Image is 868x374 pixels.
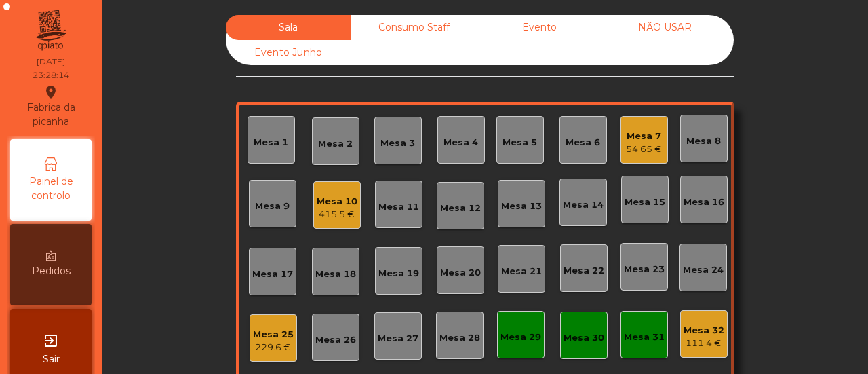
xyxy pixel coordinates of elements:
div: 111.4 € [684,337,724,350]
div: 229.6 € [253,341,294,354]
div: Mesa 24 [683,263,724,277]
div: Mesa 12 [440,202,481,215]
div: Mesa 14 [563,198,604,212]
div: Mesa 1 [254,136,288,149]
div: Mesa 26 [315,333,356,347]
div: Mesa 5 [502,136,537,149]
div: Mesa 20 [440,266,481,280]
div: Mesa 28 [439,331,480,345]
div: Mesa 23 [624,263,665,276]
div: Mesa 16 [684,195,724,209]
div: [DATE] [37,56,65,68]
div: Mesa 32 [684,324,724,337]
span: Sair [43,352,60,367]
div: Mesa 3 [380,136,415,150]
div: Mesa 8 [686,134,721,148]
i: location_on [43,84,59,100]
div: Evento [477,15,602,40]
div: Mesa 30 [564,331,604,345]
span: Pedidos [32,264,71,278]
div: Mesa 11 [378,200,419,214]
div: Mesa 18 [315,267,356,281]
span: Painel de controlo [14,174,88,203]
div: Mesa 19 [378,267,419,280]
div: Consumo Staff [351,15,477,40]
div: Mesa 25 [253,328,294,341]
div: Mesa 7 [626,130,662,143]
div: NÃO USAR [602,15,728,40]
div: Mesa 21 [501,265,542,278]
div: 23:28:14 [33,69,69,81]
img: qpiato [34,7,67,54]
div: Mesa 9 [255,200,290,213]
div: Mesa 29 [500,331,541,344]
div: Mesa 10 [317,195,357,208]
div: Fabrica da picanha [11,84,91,129]
div: Mesa 17 [252,267,293,281]
div: Mesa 13 [501,200,542,213]
div: Mesa 15 [625,195,665,209]
div: 54.65 € [626,143,662,156]
div: Mesa 6 [566,136,600,149]
i: exit_to_app [43,333,59,349]
div: 415.5 € [317,208,357,221]
div: Mesa 27 [378,332,418,345]
div: Mesa 4 [443,136,478,149]
div: Sala [226,15,351,40]
div: Mesa 22 [564,264,604,278]
div: Mesa 31 [624,331,665,344]
div: Mesa 2 [318,137,353,151]
div: Evento Junho [226,40,351,65]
